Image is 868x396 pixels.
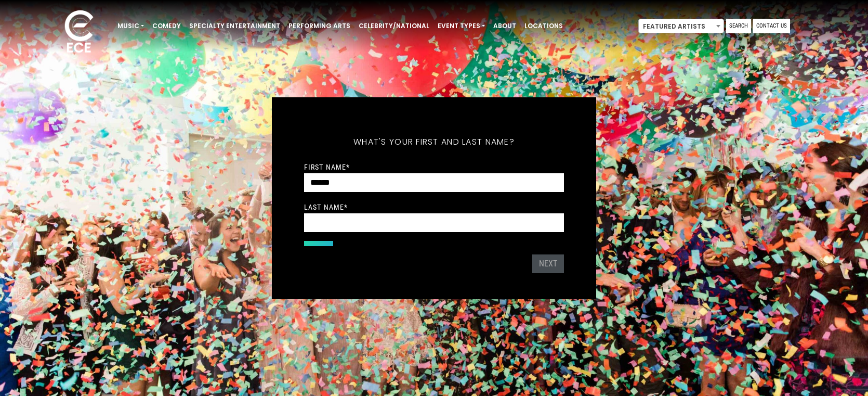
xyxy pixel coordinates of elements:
[433,17,489,35] a: Event Types
[304,162,350,172] label: First Name
[639,19,724,34] span: Featured Artists
[726,19,751,33] a: Search
[185,17,284,35] a: Specialty Entertainment
[489,17,520,35] a: About
[304,202,348,212] label: Last Name
[304,123,564,161] h5: What's your first and last name?
[753,19,790,33] a: Contact Us
[354,17,433,35] a: Celebrity/National
[113,17,148,35] a: Music
[520,17,567,35] a: Locations
[148,17,185,35] a: Comedy
[53,7,105,58] img: ece_new_logo_whitev2-1.png
[638,19,724,33] span: Featured Artists
[284,17,354,35] a: Performing Arts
